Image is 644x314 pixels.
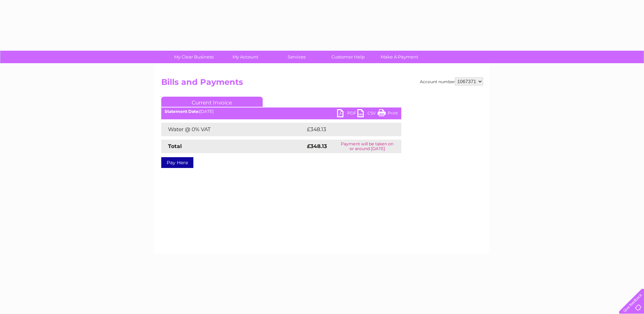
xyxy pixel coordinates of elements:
strong: Total [168,143,182,149]
a: Make A Payment [372,51,427,63]
a: Customer Help [320,51,376,63]
a: Print [378,109,398,119]
a: My Account [217,51,273,63]
a: Services [269,51,325,63]
div: Account number [420,77,483,86]
td: £348.13 [305,123,389,136]
a: Pay Here [161,157,193,168]
div: [DATE] [161,109,401,114]
strong: £348.13 [307,143,327,149]
a: CSV [357,109,378,119]
h2: Bills and Payments [161,77,483,90]
td: Payment will be taken on or around [DATE] [333,140,401,153]
a: Current Invoice [161,97,263,107]
b: Statement Date: [165,109,199,114]
a: My Clear Business [166,51,222,63]
td: Water @ 0% VAT [161,123,305,136]
a: PDF [337,109,357,119]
